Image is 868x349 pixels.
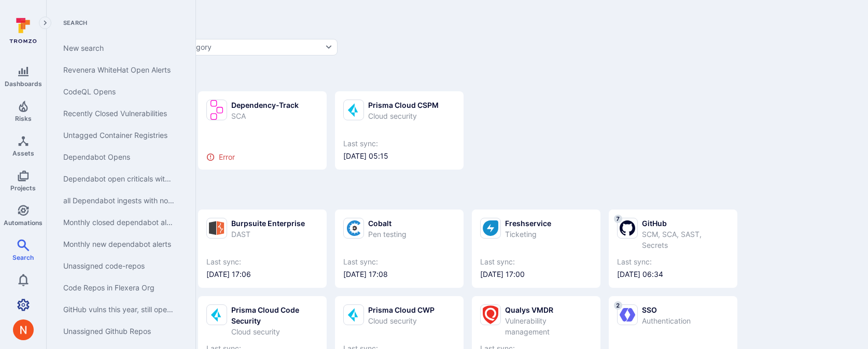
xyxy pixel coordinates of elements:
[480,257,592,267] span: Last sync:
[614,301,622,310] span: 2
[480,218,592,280] a: FreshserviceTicketingLast sync:[DATE] 17:00
[505,218,551,229] div: Freshservice
[206,153,318,161] div: Error
[39,17,51,29] button: Expand navigation menu
[617,218,729,280] a: 7GitHubSCM, SCA, SAST, SecretsLast sync:[DATE] 06:34
[368,304,435,315] div: Prisma Cloud CWP
[642,304,691,315] div: SSO
[343,151,455,161] span: [DATE] 05:15
[55,255,183,277] a: Unassigned code-repos
[13,319,34,340] img: ACg8ocIprwjrgDQnDsNSk9Ghn5p5-B8DpAKWoJ5Gi9syOE4K59tr4Q=s96-c
[505,229,551,240] div: Ticketing
[231,326,318,337] div: Cloud security
[231,100,299,110] div: Dependency-Track
[206,257,318,267] span: Last sync:
[642,218,729,229] div: GitHub
[55,37,183,59] a: New search
[343,257,455,267] span: Last sync:
[231,229,305,240] div: DAST
[55,233,183,255] a: Monthly new dependabot alerts
[55,103,183,124] a: Recently Closed Vulnerabilities
[343,269,455,280] span: [DATE] 17:08
[343,218,455,280] a: CobaltPen testingLast sync:[DATE] 17:08
[55,168,183,190] a: Dependabot open criticals with no assigned projects
[206,100,318,161] a: Dependency-TrackSCAError
[480,269,592,280] span: [DATE] 17:00
[55,190,183,212] a: all Dependabot ingests with no team assigned
[55,59,183,81] a: Revenera WhiteHat Open Alerts
[368,218,407,229] div: Cobalt
[13,319,34,340] div: Neeren Patki
[642,315,691,326] div: Authentication
[368,110,439,121] div: Cloud security
[505,304,592,315] div: Qualys VMDR
[368,229,407,240] div: Pen testing
[642,229,729,250] div: SCM, SCA, SAST, Secrets
[55,299,183,320] a: GitHub vulns this year, still open, Flexera One
[231,304,318,326] div: Prisma Cloud Code Security
[231,218,305,229] div: Burpsuite Enterprise
[55,212,183,233] a: Monthly closed dependabot alerts
[41,19,49,27] i: Expand navigation menu
[15,115,32,122] span: Risks
[55,124,183,146] a: Untagged Container Registries
[10,184,36,192] span: Projects
[12,254,34,261] span: Search
[505,315,592,337] div: Vulnerability management
[617,269,729,280] span: [DATE] 06:34
[614,215,622,223] span: 7
[206,218,318,280] a: Burpsuite EnterpriseDASTLast sync:[DATE] 17:06
[206,269,318,280] span: [DATE] 17:06
[617,257,729,267] span: Last sync:
[55,81,183,103] a: CodeQL Opens
[4,219,43,227] span: Automations
[5,80,42,88] span: Dashboards
[343,100,455,161] a: Prisma Cloud CSPMCloud securityLast sync:[DATE] 05:15
[12,149,34,157] span: Assets
[368,100,439,110] div: Prisma Cloud CSPM
[55,320,183,342] a: Unassigned Github Repos
[343,138,455,149] span: Last sync:
[55,277,183,299] a: Code Repos in Flexera Org
[55,146,183,168] a: Dependabot Opens
[368,315,435,326] div: Cloud security
[231,110,299,121] div: SCA
[175,39,338,55] button: Category
[55,19,183,27] span: Search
